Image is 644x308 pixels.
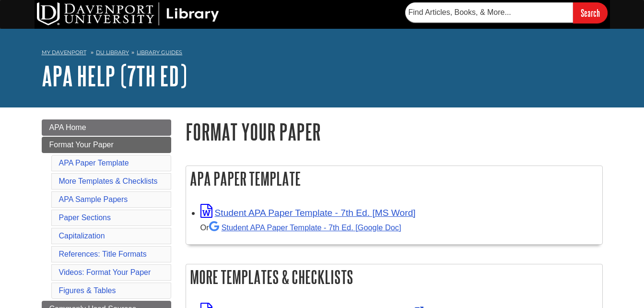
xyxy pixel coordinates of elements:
h1: Format Your Paper [186,119,603,144]
a: References: Title Formats [59,250,147,258]
a: Capitalization [59,232,105,240]
form: Searches DU Library's articles, books, and more [405,2,608,23]
a: More Templates & Checklists [59,177,158,185]
a: Figures & Tables [59,286,116,295]
a: Videos: Format Your Paper [59,268,151,276]
a: Student APA Paper Template - 7th Ed. [Google Doc] [209,223,401,232]
span: Format Your Paper [49,141,114,149]
a: Format Your Paper [42,137,171,153]
h2: APA Paper Template [186,166,602,191]
input: Search [573,2,608,23]
span: APA Home [49,123,86,131]
a: Library Guides [137,49,182,56]
a: APA Help (7th Ed) [42,61,187,91]
a: APA Home [42,119,171,136]
a: Student APA Paper Template - 7th Ed. [MS Word] [200,208,416,218]
a: APA Sample Papers [59,195,128,203]
small: Or [200,223,401,232]
a: DU Library [96,49,129,56]
h2: More Templates & Checklists [186,264,602,290]
img: DU Library [37,2,219,25]
input: Find Articles, Books, & More... [405,2,573,23]
a: APA Paper Template [59,159,129,167]
a: Paper Sections [59,213,111,222]
a: My Davenport [42,48,86,57]
nav: breadcrumb [42,46,603,61]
